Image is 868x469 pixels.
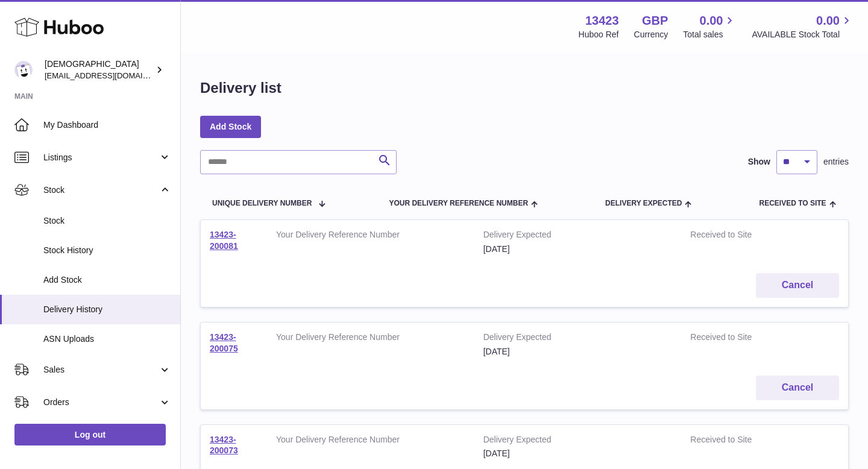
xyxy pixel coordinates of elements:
[200,116,261,137] a: Add Stock
[43,397,159,408] span: Orders
[14,61,33,79] img: olgazyuz@outlook.com
[752,29,854,40] span: AVAILABLE Stock Total
[816,13,840,29] span: 0.00
[43,215,171,227] span: Stock
[756,376,839,400] button: Cancel
[210,230,238,251] a: 13423-200081
[752,13,854,40] a: 0.00 AVAILABLE Stock Total
[212,200,312,207] span: Unique Delivery Number
[43,364,159,376] span: Sales
[210,435,238,456] a: 13423-200073
[683,13,737,40] a: 0.00 Total sales
[45,58,153,81] div: [DEMOGRAPHIC_DATA]
[585,13,619,29] strong: 13423
[389,200,528,207] span: Your Delivery Reference Number
[483,346,673,357] div: [DATE]
[690,229,788,244] strong: Received to Site
[690,434,788,449] strong: Received to Site
[43,119,171,131] span: My Dashboard
[579,29,619,40] div: Huboo Ref
[483,434,673,449] strong: Delivery Expected
[759,200,826,207] span: Received to Site
[483,229,673,244] strong: Delivery Expected
[43,152,159,163] span: Listings
[642,13,668,29] strong: GBP
[748,156,770,168] label: Show
[14,424,166,445] a: Log out
[276,332,465,346] strong: Your Delivery Reference Number
[700,13,723,29] span: 0.00
[43,333,171,345] span: ASN Uploads
[483,332,673,346] strong: Delivery Expected
[200,78,281,98] h1: Delivery list
[276,229,465,244] strong: Your Delivery Reference Number
[483,448,673,459] div: [DATE]
[634,29,668,40] div: Currency
[45,71,177,80] span: [EMAIL_ADDRESS][DOMAIN_NAME]
[683,29,737,40] span: Total sales
[605,200,682,207] span: Delivery Expected
[43,184,159,196] span: Stock
[43,274,171,286] span: Add Stock
[210,332,238,353] a: 13423-200075
[43,245,171,256] span: Stock History
[756,273,839,298] button: Cancel
[690,332,788,346] strong: Received to Site
[276,434,465,449] strong: Your Delivery Reference Number
[43,304,171,315] span: Delivery History
[483,244,673,255] div: [DATE]
[823,156,849,168] span: entries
